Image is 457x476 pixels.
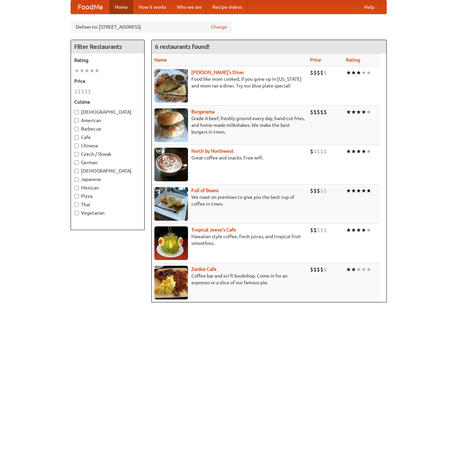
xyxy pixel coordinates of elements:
[351,69,356,76] li: ★
[310,187,313,194] li: $
[74,135,79,140] input: Cafe
[323,148,327,155] li: $
[366,266,371,273] li: ★
[94,67,100,74] li: ★
[361,266,366,273] li: ★
[154,194,305,207] p: We roast on premises to give you the best cup of coffee in town.
[154,148,188,181] img: north.jpg
[366,148,371,155] li: ★
[74,184,141,191] label: Mexican
[310,266,313,273] li: $
[356,266,361,273] li: ★
[74,88,78,95] li: $
[313,69,317,76] li: $
[74,201,141,208] label: Thai
[317,69,320,76] li: $
[359,0,380,14] a: Help
[346,266,351,273] li: ★
[313,108,317,116] li: $
[191,266,217,272] a: Zardoz Cafe
[356,226,361,234] li: ★
[74,99,141,105] h5: Cuisine
[310,108,313,116] li: $
[154,57,167,63] a: Name
[74,152,79,156] input: Czech / Slovak
[74,67,79,74] li: ★
[154,187,188,221] img: beans.jpg
[191,188,219,193] a: Full of Beans
[317,226,320,234] li: $
[207,0,247,14] a: Recipe videos
[346,57,360,63] a: Rating
[74,177,79,182] input: Japanese
[74,57,141,64] h5: Rating
[74,110,79,114] input: [DEMOGRAPHIC_DATA]
[351,148,356,155] li: ★
[154,115,305,135] p: Grade A beef, freshly ground every day, hand-cut fries, and home-made milkshakes. We make the bes...
[191,109,215,114] a: Burgerama
[74,186,79,190] input: Mexican
[74,109,141,115] label: [DEMOGRAPHIC_DATA]
[361,226,366,234] li: ★
[313,148,317,155] li: $
[346,226,351,234] li: ★
[351,108,356,116] li: ★
[154,69,188,103] img: sallys.jpg
[346,108,351,116] li: ★
[71,21,232,33] div: Deliver to: [STREET_ADDRESS]
[74,160,79,165] input: German
[317,187,320,194] li: $
[89,67,94,74] li: ★
[361,69,366,76] li: ★
[154,154,305,161] p: Great coffee and snacks. Free wifi.
[74,176,141,183] label: Japanese
[320,226,323,234] li: $
[154,272,305,286] p: Coffee bar and sci-fi bookshop. Come in for an espresso or a slice of our famous pie.
[356,187,361,194] li: ★
[351,187,356,194] li: ★
[310,69,313,76] li: $
[320,187,323,194] li: $
[74,142,141,149] label: Chinese
[366,187,371,194] li: ★
[351,226,356,234] li: ★
[74,117,141,124] label: American
[366,108,371,116] li: ★
[320,69,323,76] li: $
[346,148,351,155] li: ★
[74,169,79,173] input: [DEMOGRAPHIC_DATA]
[74,134,141,141] label: Cafe
[191,148,234,154] a: North by Northwest
[211,24,227,30] a: Change
[191,70,244,75] a: [PERSON_NAME]'s Diner
[88,88,91,95] li: $
[74,144,79,148] input: Chinese
[361,108,366,116] li: ★
[317,266,320,273] li: $
[310,148,313,155] li: $
[84,88,88,95] li: $
[356,69,361,76] li: ★
[74,125,141,132] label: Barbecue
[154,226,188,260] img: jeeves.jpg
[323,69,327,76] li: $
[313,226,317,234] li: $
[154,266,188,299] img: zardoz.jpg
[110,0,133,14] a: Home
[74,151,141,157] label: Czech / Slovak
[356,108,361,116] li: ★
[323,266,327,273] li: $
[366,69,371,76] li: ★
[323,187,327,194] li: $
[320,266,323,273] li: $
[154,76,305,89] p: Food like mom cooked, if you grew up in [US_STATE] and mom ran a diner. Try our blue plate special!
[74,168,141,174] label: [DEMOGRAPHIC_DATA]
[346,69,351,76] li: ★
[317,148,320,155] li: $
[361,187,366,194] li: ★
[79,67,84,74] li: ★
